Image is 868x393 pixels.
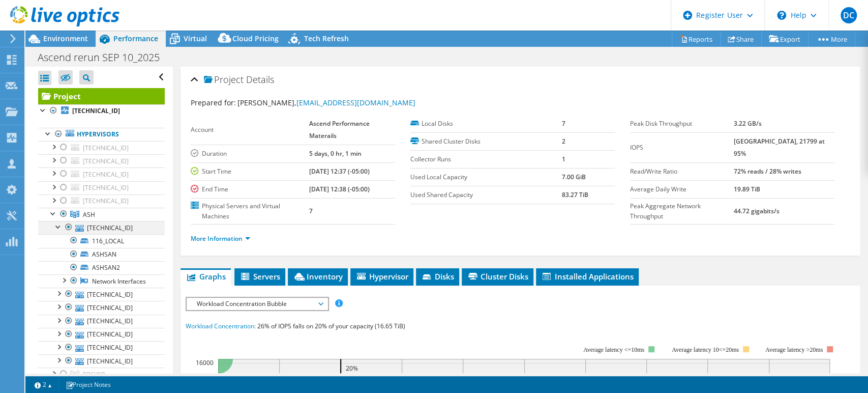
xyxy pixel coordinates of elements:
[630,201,734,221] label: Peak Aggregate Network Throughput
[38,315,165,328] a: [TECHNICAL_ID]
[83,183,129,192] span: [TECHNICAL_ID]
[410,136,561,147] label: Shared Cluster Disks
[541,271,634,282] span: Installed Applications
[410,172,561,182] label: Used Local Capacity
[630,143,734,153] label: IOPS
[38,128,165,141] a: Hypervisors
[38,88,165,104] a: Project
[38,274,165,288] a: Network Interfaces
[309,185,370,193] b: [DATE] 12:38 (-05:00)
[561,155,565,163] b: 1
[191,234,250,243] a: More Information
[33,52,175,63] h1: Ascend rerun SEP 10_2025
[561,190,588,199] b: 83.27 TiB
[720,31,762,47] a: Share
[630,119,734,129] label: Peak Disk Throughput
[186,271,226,282] span: Graphs
[841,7,857,23] span: DC
[38,341,165,354] a: [TECHNICAL_ID]
[192,298,322,310] span: Workload Concentration Bubble
[38,154,165,167] a: [TECHNICAL_ID]
[309,149,362,158] b: 5 days, 0 hr, 1 min
[58,378,118,391] a: Project Notes
[410,119,561,129] label: Local Disks
[83,196,129,205] span: [TECHNICAL_ID]
[38,208,165,221] a: ASH
[38,221,165,234] a: [TECHNICAL_ID]
[38,248,165,261] a: ASHSAN
[184,34,207,43] span: Virtual
[43,34,88,43] span: Environment
[808,31,855,47] a: More
[561,173,585,181] b: 7.00 GiB
[38,368,165,381] a: FOSVXR
[83,210,95,219] span: ASH
[561,137,565,146] b: 2
[38,167,165,181] a: [TECHNICAL_ID]
[410,190,561,200] label: Used Shared Capacity
[38,141,165,154] a: [TECHNICAL_ID]
[38,104,165,118] a: [TECHNICAL_ID]
[733,207,779,215] b: 44.72 gigabits/s
[38,328,165,341] a: [TECHNICAL_ID]
[346,364,358,373] text: 20%
[672,346,739,353] tspan: Average latency 10<=20ms
[83,370,105,379] span: FOSVXR
[672,31,721,47] a: Reports
[38,354,165,368] a: [TECHNICAL_ID]
[186,322,256,330] span: Workload Concentration:
[83,144,129,152] span: [TECHNICAL_ID]
[410,154,561,164] label: Collector Runs
[204,75,244,85] span: Project
[191,184,309,194] label: End Time
[309,207,313,215] b: 7
[237,98,415,107] span: [PERSON_NAME],
[240,271,280,282] span: Servers
[421,271,454,282] span: Disks
[355,271,408,282] span: Hypervisor
[191,166,309,177] label: Start Time
[765,346,823,353] text: Average latency >20ms
[296,98,415,107] a: [EMAIL_ADDRESS][DOMAIN_NAME]
[583,346,644,353] tspan: Average latency <=10ms
[733,137,824,158] b: [GEOGRAPHIC_DATA], 21799 at 95%
[38,194,165,208] a: [TECHNICAL_ID]
[733,185,760,193] b: 19.89 TiB
[309,119,370,140] b: Ascend Performance Materails
[304,34,349,43] span: Tech Refresh
[630,184,734,194] label: Average Daily Write
[257,322,405,330] span: 26% of IOPS falls on 20% of your capacity (16.65 TiB)
[777,11,786,20] svg: \n
[38,234,165,247] a: 116_LOCAL
[72,106,120,115] b: [TECHNICAL_ID]
[761,31,809,47] a: Export
[293,271,343,282] span: Inventory
[38,181,165,194] a: [TECHNICAL_ID]
[733,119,761,128] b: 3.22 GB/s
[196,358,214,367] text: 16000
[191,98,236,107] label: Prepared for:
[309,167,370,176] b: [DATE] 12:37 (-05:00)
[191,149,309,159] label: Duration
[630,166,734,177] label: Read/Write Ratio
[733,167,801,176] b: 72% reads / 28% writes
[191,201,309,221] label: Physical Servers and Virtual Machines
[83,170,129,179] span: [TECHNICAL_ID]
[38,301,165,314] a: [TECHNICAL_ID]
[38,288,165,301] a: [TECHNICAL_ID]
[191,125,309,135] label: Account
[38,261,165,274] a: ASHSAN2
[113,34,158,43] span: Performance
[246,73,274,86] span: Details
[83,157,129,165] span: [TECHNICAL_ID]
[232,34,279,43] span: Cloud Pricing
[27,378,59,391] a: 2
[561,119,565,128] b: 7
[467,271,528,282] span: Cluster Disks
